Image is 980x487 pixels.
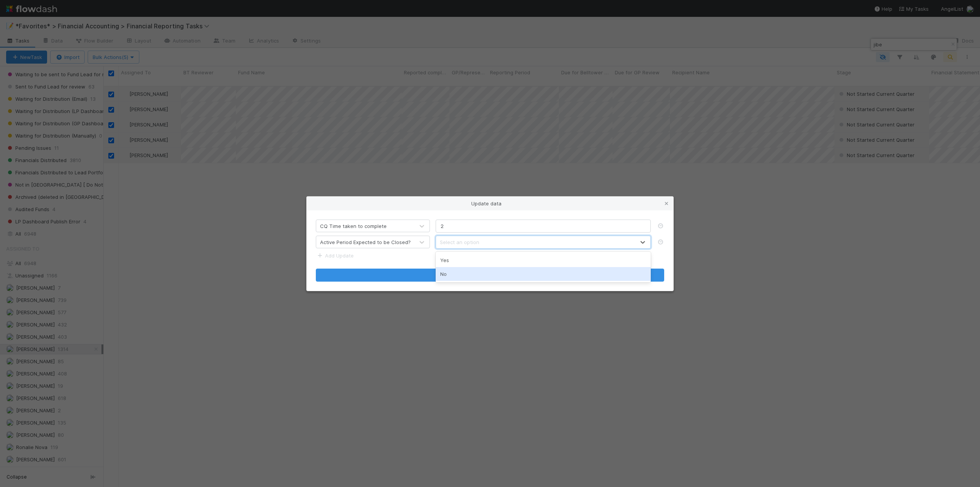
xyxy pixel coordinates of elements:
div: Select an option [440,238,479,246]
div: Update data [307,197,673,210]
button: Update data [316,269,664,282]
div: No [436,267,651,281]
div: Yes [436,253,651,267]
div: CQ Time taken to complete [320,222,387,230]
a: Add Update [316,253,354,259]
div: Active Period Expected to be Closed? [320,238,411,246]
input: 0 [436,220,651,233]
